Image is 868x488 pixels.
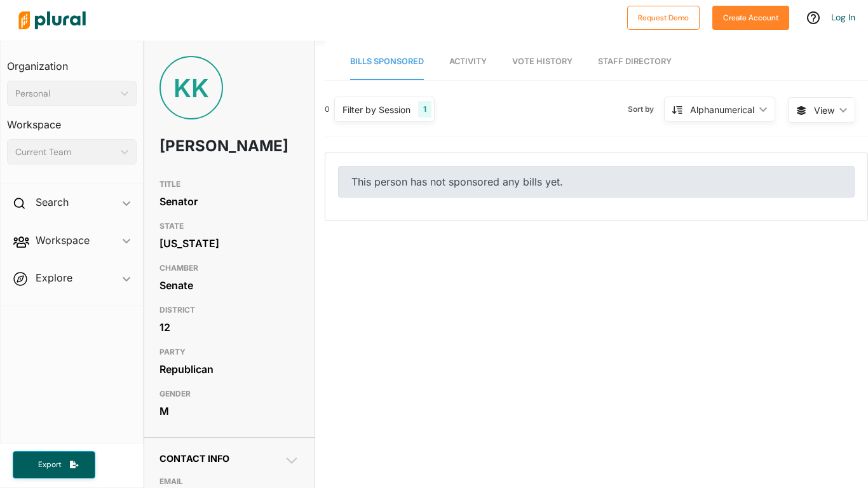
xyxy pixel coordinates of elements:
[690,103,754,116] div: Alphanumerical
[418,101,431,118] div: 1
[627,10,700,24] a: Request Demo
[350,44,424,80] a: Bills Sponsored
[36,195,69,209] h2: Search
[598,44,672,80] a: Staff Directory
[15,146,116,159] div: Current Team
[159,386,299,402] h3: GENDER
[512,44,573,80] a: Vote History
[159,276,299,295] div: Senate
[29,459,70,470] span: Export
[449,57,487,66] span: Activity
[627,6,700,30] button: Request Demo
[15,87,116,100] div: Personal
[159,127,243,165] h1: [PERSON_NAME]
[342,103,410,116] div: Filter by Session
[159,318,299,337] div: 12
[159,453,229,464] span: Contact Info
[159,344,299,360] h3: PARTY
[712,10,789,24] a: Create Account
[449,44,487,80] a: Activity
[159,360,299,379] div: Republican
[628,104,664,115] span: Sort by
[712,6,789,30] button: Create Account
[325,104,330,115] div: 0
[7,48,137,76] h3: Organization
[159,402,299,421] div: M
[159,261,299,276] h3: CHAMBER
[831,11,855,23] a: Log In
[159,219,299,234] h3: STATE
[350,57,424,66] span: Bills Sponsored
[13,451,95,478] button: Export
[159,177,299,192] h3: TITLE
[159,302,299,318] h3: DISTRICT
[814,104,834,117] span: View
[512,57,573,66] span: Vote History
[159,192,299,211] div: Senator
[159,234,299,253] div: [US_STATE]
[159,56,223,119] div: KK
[7,106,137,134] h3: Workspace
[338,166,855,198] div: This person has not sponsored any bills yet.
